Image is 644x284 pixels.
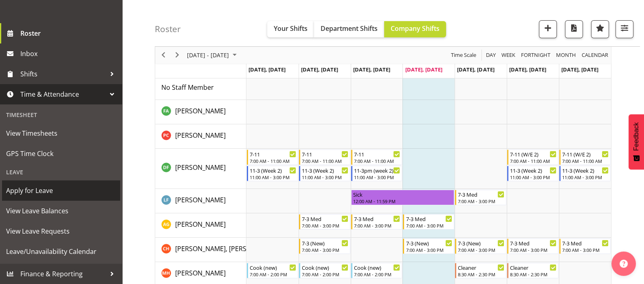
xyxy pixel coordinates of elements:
[510,271,556,277] div: 8:30 AM - 2:30 PM
[302,263,348,271] div: Cook (new)
[321,24,378,33] span: Department Shifts
[156,47,170,64] div: previous period
[175,244,279,254] a: [PERSON_NAME], [PERSON_NAME]
[155,238,246,262] td: Hannecart, Charline resource
[2,164,120,180] div: Leave
[559,166,611,181] div: Fairbrother, Deborah"s event - 11-3 (Week 2) Begin From Sunday, October 12, 2025 at 11:00:00 AM G...
[155,213,246,238] td: Galvez, Angeline resource
[175,219,226,229] a: [PERSON_NAME]
[158,50,169,61] button: Previous
[354,222,400,229] div: 7:00 AM - 3:00 PM
[391,24,440,33] span: Company Shifts
[175,269,226,277] span: [PERSON_NAME]
[510,247,556,253] div: 7:00 AM - 3:00 PM
[561,66,598,73] span: [DATE], [DATE]
[406,239,452,247] div: 7-3 (New)
[302,215,348,223] div: 7-3 Med
[302,247,348,253] div: 7:00 AM - 3:00 PM
[302,222,348,229] div: 7:00 AM - 3:00 PM
[562,150,609,158] div: 7-11 (W/E 2)
[250,150,296,158] div: 7-11
[161,82,214,92] a: No Staff Member
[186,50,230,61] span: [DATE] - [DATE]
[299,238,350,254] div: Hannecart, Charline"s event - 7-3 (New) Begin From Tuesday, October 7, 2025 at 7:00:00 AM GMT+13:...
[351,166,402,181] div: Fairbrother, Deborah"s event - 11-3pm (week 2) Begin From Wednesday, October 8, 2025 at 11:00:00 ...
[247,150,298,165] div: Fairbrother, Deborah"s event - 7-11 Begin From Monday, October 6, 2025 at 7:00:00 AM GMT+13:00 En...
[6,127,116,139] span: View Timesheets
[458,190,504,198] div: 7-3 Med
[299,150,350,165] div: Fairbrother, Deborah"s event - 7-11 Begin From Tuesday, October 7, 2025 at 7:00:00 AM GMT+13:00 E...
[6,225,116,237] span: View Leave Requests
[354,174,400,180] div: 11:00 AM - 3:00 PM
[405,66,442,73] span: [DATE], [DATE]
[507,150,558,165] div: Fairbrother, Deborah"s event - 7-11 (W/E 2) Begin From Saturday, October 11, 2025 at 7:00:00 AM G...
[450,50,478,61] button: Time Scale
[539,20,557,38] button: Add a new shift
[155,100,246,124] td: Adams, Fran resource
[406,215,452,223] div: 7-3 Med
[507,166,558,181] div: Fairbrother, Deborah"s event - 11-3 (Week 2) Begin From Saturday, October 11, 2025 at 11:00:00 AM...
[175,106,226,116] a: [PERSON_NAME]
[507,263,558,278] div: Hobbs, Melissa"s event - Cleaner Begin From Saturday, October 11, 2025 at 8:30:00 AM GMT+13:00 En...
[520,50,551,61] span: Fortnight
[384,21,446,37] button: Company Shifts
[175,220,226,229] span: [PERSON_NAME]
[299,263,350,278] div: Hobbs, Melissa"s event - Cook (new) Begin From Tuesday, October 7, 2025 at 7:00:00 AM GMT+13:00 E...
[302,150,348,158] div: 7-11
[299,166,350,181] div: Fairbrother, Deborah"s event - 11-3 (Week 2) Begin From Tuesday, October 7, 2025 at 11:00:00 AM G...
[510,166,556,174] div: 11-3 (Week 2)
[458,198,504,204] div: 7:00 AM - 3:00 PM
[500,50,517,61] button: Timeline Week
[247,263,298,278] div: Hobbs, Melissa"s event - Cook (new) Begin From Monday, October 6, 2025 at 7:00:00 AM GMT+13:00 En...
[353,198,453,204] div: 12:00 AM - 11:59 PM
[501,50,516,61] span: Week
[20,268,106,280] span: Finance & Reporting
[20,27,118,39] span: Roster
[175,195,226,205] a: [PERSON_NAME]
[250,158,296,164] div: 7:00 AM - 11:00 AM
[351,263,402,278] div: Hobbs, Melissa"s event - Cook (new) Begin From Wednesday, October 8, 2025 at 7:00:00 AM GMT+13:00...
[175,130,226,140] a: [PERSON_NAME]
[155,24,181,34] h4: Roster
[20,48,118,60] span: Inbox
[301,66,338,73] span: [DATE], [DATE]
[559,238,611,254] div: Hannecart, Charline"s event - 7-3 Med Begin From Sunday, October 12, 2025 at 7:00:00 AM GMT+13:00...
[2,143,120,164] a: GPS Time Clock
[2,221,120,241] a: View Leave Requests
[510,150,556,158] div: 7-11 (W/E 2)
[555,50,578,61] button: Timeline Month
[351,214,402,230] div: Galvez, Angeline"s event - 7-3 Med Begin From Wednesday, October 8, 2025 at 7:00:00 AM GMT+13:00 ...
[20,88,106,100] span: Time & Attendance
[455,263,506,278] div: Hobbs, Melissa"s event - Cleaner Begin From Friday, October 10, 2025 at 8:30:00 AM GMT+13:00 Ends...
[354,150,400,158] div: 7-11
[562,247,609,253] div: 7:00 AM - 3:00 PM
[510,174,556,180] div: 11:00 AM - 3:00 PM
[20,68,106,80] span: Shifts
[354,215,400,223] div: 7-3 Med
[155,149,246,189] td: Fairbrother, Deborah resource
[354,271,400,277] div: 7:00 AM - 2:00 PM
[562,166,609,174] div: 11-3 (Week 2)
[6,147,116,160] span: GPS Time Clock
[455,190,506,205] div: Flynn, Leeane"s event - 7-3 Med Begin From Friday, October 10, 2025 at 7:00:00 AM GMT+13:00 Ends ...
[302,158,348,164] div: 7:00 AM - 11:00 AM
[186,50,240,61] button: October 2025
[175,195,226,204] span: [PERSON_NAME]
[172,50,183,61] button: Next
[559,150,611,165] div: Fairbrother, Deborah"s event - 7-11 (W/E 2) Begin From Sunday, October 12, 2025 at 7:00:00 AM GMT...
[175,163,226,172] span: [PERSON_NAME]
[555,50,577,61] span: Month
[354,263,400,271] div: Cook (new)
[2,106,120,123] div: Timesheet
[2,123,120,143] a: View Timesheets
[6,184,116,197] span: Apply for Leave
[580,50,610,61] button: Month
[520,50,552,61] button: Fortnight
[458,271,504,277] div: 8:30 AM - 2:30 PM
[507,238,558,254] div: Hannecart, Charline"s event - 7-3 Med Begin From Saturday, October 11, 2025 at 7:00:00 AM GMT+13:...
[403,214,454,230] div: Galvez, Angeline"s event - 7-3 Med Begin From Thursday, October 9, 2025 at 7:00:00 AM GMT+13:00 E...
[458,263,504,271] div: Cleaner
[250,174,296,180] div: 11:00 AM - 3:00 PM
[406,222,452,229] div: 7:00 AM - 3:00 PM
